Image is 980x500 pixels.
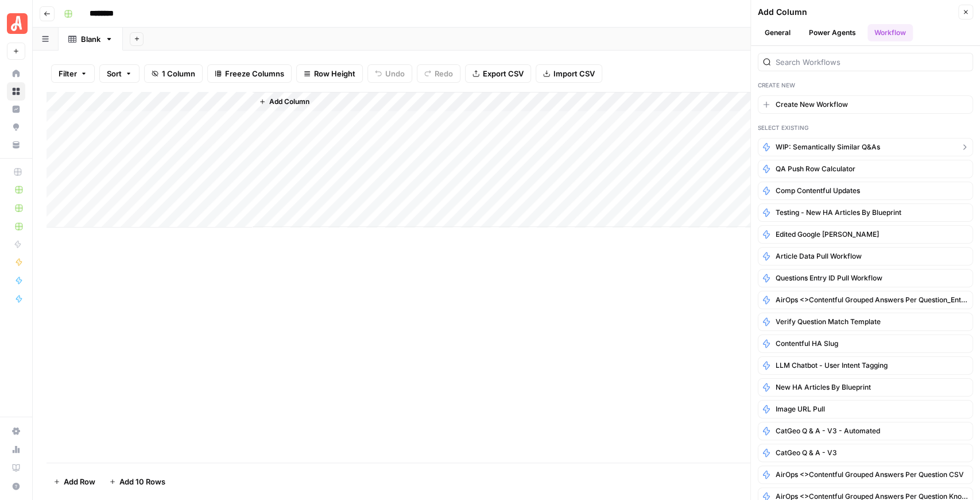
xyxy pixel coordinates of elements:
button: Filter [51,64,95,83]
a: Usage [7,440,25,459]
button: CatGeo Q & A - v3 - automated [758,422,973,440]
span: AirOps <>Contentful Grouped Answers per Question_Entry ID Grid [776,295,969,305]
button: Undo [367,64,412,83]
span: Edited Google [PERSON_NAME] [776,229,879,240]
div: Blank [81,33,100,45]
button: QA Push Row Calculator [758,160,973,178]
img: Angi Logo [7,13,28,34]
a: Opportunities [7,118,25,136]
button: General [758,24,797,41]
button: Workspace: Angi [7,9,25,38]
button: 1 Column [144,64,203,83]
span: 1 Column [162,68,195,79]
button: LLM Chatbot - User Intent Tagging [758,356,973,375]
span: Add 10 Rows [119,476,165,487]
span: Verify Question Match Template [776,317,881,327]
span: Row Height [314,68,355,79]
a: Home [7,64,25,83]
button: Create New Workflow [758,95,973,114]
a: Blank [59,28,123,51]
button: Add 10 Rows [102,472,172,491]
span: Image URL Pull [776,404,825,414]
span: QA Push Row Calculator [776,164,855,174]
button: New HA Articles by Blueprint [758,378,973,397]
button: Contentful HA Slug [758,334,973,353]
button: Import CSV [536,64,602,83]
button: Row Height [296,64,363,83]
span: Undo [385,68,405,79]
button: Power Agents [802,24,863,41]
span: Add Column [269,97,309,107]
span: Comp Contentful Updates [776,186,860,196]
button: Article Data Pull Workflow [758,247,973,266]
button: Sort [99,64,140,83]
button: Questions Entry ID Pull Workflow [758,269,973,287]
span: Questions Entry ID Pull Workflow [776,273,882,283]
input: Search Workflows [776,56,968,68]
button: Testing - New HA Articles by Blueprint [758,203,973,222]
button: Verify Question Match Template [758,313,973,331]
div: Create New [758,80,973,90]
a: Settings [7,422,25,440]
button: Freeze Columns [207,64,292,83]
button: Workflow [867,24,913,41]
button: AirOps <>Contentful Grouped Answers per Question CSV [758,466,973,484]
div: Select Existing [758,123,973,132]
span: LLM Chatbot - User Intent Tagging [776,360,888,371]
a: Browse [7,82,25,101]
span: WIP: Semantically Similar Q&As [776,142,880,152]
button: AirOps <>Contentful Grouped Answers per Question_Entry ID Grid [758,291,973,309]
span: Redo [435,68,453,79]
span: Create New Workflow [776,99,848,110]
span: CatGeo Q & A - v3 - automated [776,426,880,436]
button: Edited Google [PERSON_NAME] [758,225,973,244]
a: Insights [7,100,25,118]
span: Export CSV [483,68,524,79]
span: AirOps <>Contentful Grouped Answers per Question CSV [776,470,964,480]
button: Image URL Pull [758,400,973,418]
button: Help + Support [7,477,25,495]
button: Redo [417,64,460,83]
span: Sort [107,68,122,79]
a: Learning Hub [7,459,25,477]
span: Add Row [64,476,95,487]
span: Testing - New HA Articles by Blueprint [776,207,901,218]
button: Add Row [47,472,102,491]
span: CatGeo Q & A - v3 [776,448,837,458]
span: Article Data Pull Workflow [776,251,862,261]
span: Freeze Columns [225,68,284,79]
a: Your Data [7,136,25,154]
span: Import CSV [553,68,595,79]
span: Contentful HA Slug [776,339,838,349]
span: Filter [59,68,77,79]
button: WIP: Semantically Similar Q&As [758,138,973,156]
button: Export CSV [465,64,531,83]
span: New HA Articles by Blueprint [776,382,871,393]
button: Comp Contentful Updates [758,182,973,200]
button: CatGeo Q & A - v3 [758,444,973,462]
button: Add Column [254,94,314,109]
